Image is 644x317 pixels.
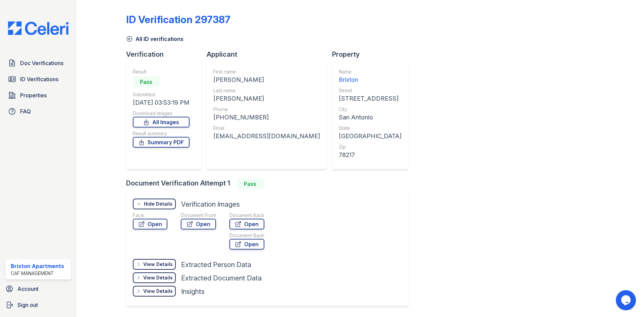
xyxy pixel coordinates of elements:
[5,72,71,86] a: ID Verifications
[229,219,264,229] a: Open
[181,200,240,209] div: Verification Images
[339,75,401,85] div: Brixton
[332,50,414,59] div: Property
[213,75,320,85] div: [PERSON_NAME]
[213,106,320,113] div: Phone
[5,105,71,118] a: FAQ
[339,68,401,75] div: Name
[133,98,190,107] div: [DATE] 03:53:19 PM
[133,91,190,98] div: Submitted
[339,150,401,160] div: 78217
[20,91,47,99] span: Properties
[133,219,167,229] a: Open
[11,262,64,270] div: Brixton Apartments
[126,13,230,25] div: ID Verification 297387
[143,261,173,268] div: View Details
[207,50,332,59] div: Applicant
[339,131,401,141] div: [GEOGRAPHIC_DATA]
[229,232,264,239] div: Document Back
[133,137,190,148] a: Summary PDF
[339,144,401,150] div: Zip
[339,125,401,131] div: State
[20,107,31,115] span: FAQ
[133,130,190,137] div: Result summary
[133,76,160,87] div: Pass
[3,282,74,296] a: Account
[213,68,320,75] div: First name
[181,219,216,229] a: Open
[143,288,173,295] div: View Details
[181,287,205,296] div: Insights
[133,212,167,219] div: Face
[237,178,264,189] div: Pass
[229,212,264,219] div: Document Back
[339,94,401,103] div: [STREET_ADDRESS]
[3,298,74,312] a: Sign out
[143,274,173,281] div: View Details
[339,87,401,94] div: Street
[133,110,190,117] div: Download Images
[181,212,216,219] div: Document Front
[229,239,264,250] a: Open
[144,201,172,207] div: Hide Details
[20,75,58,83] span: ID Verifications
[213,87,320,94] div: Last name
[213,125,320,131] div: Email
[126,35,183,43] a: All ID verifications
[213,94,320,103] div: [PERSON_NAME]
[339,106,401,113] div: City
[17,301,38,309] span: Sign out
[5,56,71,70] a: Doc Verifications
[616,290,637,310] iframe: chat widget
[339,68,401,85] a: Name Brixton
[5,89,71,102] a: Properties
[3,21,74,35] img: CE_Logo_Blue-a8612792a0a2168367f1c8372b55b34899dd931a85d93a1a3d3e32e68fde9ad4.png
[339,113,401,122] div: San Antonio
[133,68,190,75] div: Result
[133,117,190,127] a: All Images
[126,50,207,59] div: Verification
[213,113,320,122] div: [PHONE_NUMBER]
[11,270,64,277] div: CAF Management
[17,285,39,293] span: Account
[126,178,414,189] div: Document Verification Attempt 1
[181,260,251,269] div: Extracted Person Data
[20,59,63,67] span: Doc Verifications
[181,273,262,283] div: Extracted Document Data
[213,131,320,141] div: [EMAIL_ADDRESS][DOMAIN_NAME]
